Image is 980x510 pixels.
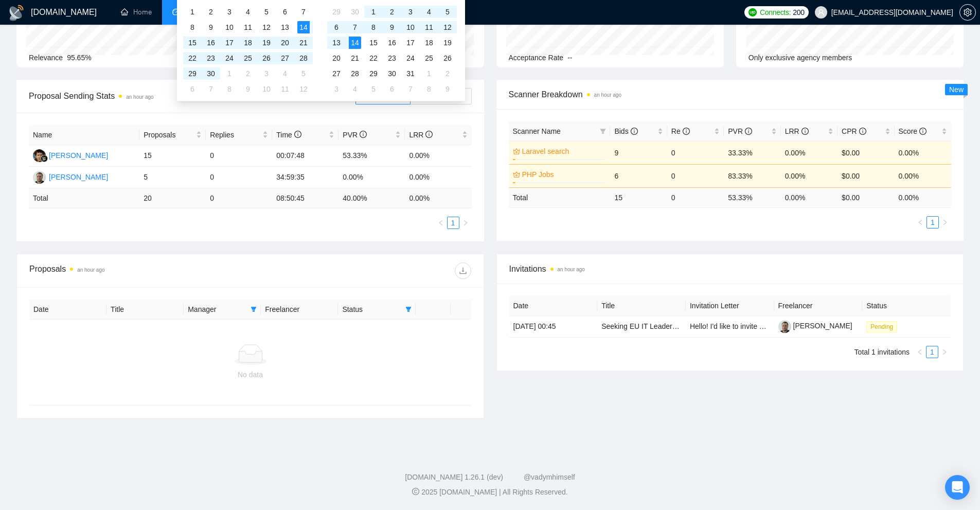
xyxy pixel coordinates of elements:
[917,349,923,355] span: left
[423,21,435,33] div: 11
[220,66,239,81] td: 2025-07-01
[297,67,310,80] div: 5
[183,35,202,50] td: 2025-06-15
[404,83,417,95] div: 7
[294,81,313,97] td: 2025-07-12
[441,83,454,95] div: 9
[239,50,257,66] td: 2025-06-25
[383,50,401,66] td: 2025-07-23
[33,172,108,181] a: AL[PERSON_NAME]
[242,6,254,18] div: 4
[919,128,926,135] span: info-circle
[276,66,294,81] td: 2025-07-04
[939,216,951,228] li: Next Page
[895,187,951,207] td: 0.00 %
[205,52,217,64] div: 23
[459,217,472,229] button: right
[276,81,294,97] td: 2025-07-11
[260,52,273,64] div: 26
[202,50,220,66] td: 2025-06-23
[41,155,48,162] img: gigradar-bm.png
[522,146,604,157] a: Laravel search
[423,52,435,64] div: 25
[346,81,364,97] td: 2025-08-04
[242,52,254,64] div: 25
[435,217,447,229] button: left
[838,164,894,187] td: $0.00
[260,6,273,18] div: 5
[327,81,346,97] td: 2025-08-03
[420,66,438,81] td: 2025-08-01
[749,8,757,16] img: upwork-logo.png
[202,81,220,97] td: 2025-07-07
[346,35,364,50] td: 2025-07-14
[781,187,838,207] td: 0.00 %
[926,346,938,358] a: 1
[420,35,438,50] td: 2025-07-18
[260,21,273,33] div: 12
[139,188,206,208] td: 20
[423,6,435,18] div: 4
[778,322,852,330] a: [PERSON_NAME]
[401,50,420,66] td: 2025-07-24
[29,125,139,145] th: Name
[404,6,417,18] div: 3
[401,20,420,35] td: 2025-07-10
[346,4,364,20] td: 2025-06-30
[420,20,438,35] td: 2025-07-11
[297,52,310,64] div: 28
[338,188,405,208] td: 40.00 %
[294,66,313,81] td: 2025-07-05
[144,129,194,140] span: Proposals
[745,128,752,135] span: info-circle
[367,37,380,49] div: 15
[279,67,291,80] div: 4
[945,475,970,500] div: Open Intercom Messenger
[927,217,938,228] a: 1
[272,145,338,167] td: 00:07:48
[367,21,380,33] div: 8
[524,473,575,481] a: @vadymhimself
[338,167,405,188] td: 0.00%
[401,66,420,81] td: 2025-07-31
[509,262,951,275] span: Invitations
[251,306,257,312] span: filter
[438,66,457,81] td: 2025-08-02
[349,37,361,49] div: 14
[279,37,291,49] div: 20
[817,9,825,16] span: user
[330,67,343,80] div: 27
[509,187,611,207] td: Total
[77,267,104,273] time: an hour ago
[364,81,383,97] td: 2025-08-05
[330,52,343,64] div: 20
[349,6,361,18] div: 30
[183,66,202,81] td: 2025-06-29
[260,83,273,95] div: 10
[33,151,108,159] a: SB[PERSON_NAME]
[895,141,951,164] td: 0.00%
[223,37,236,49] div: 17
[294,50,313,66] td: 2025-06-28
[438,35,457,50] td: 2025-07-19
[205,83,217,95] div: 7
[781,164,838,187] td: 0.00%
[242,67,254,80] div: 2
[186,37,199,49] div: 15
[186,21,199,33] div: 8
[223,6,236,18] div: 3
[272,167,338,188] td: 34:59:35
[242,37,254,49] div: 18
[386,52,398,64] div: 23
[598,124,608,139] span: filter
[186,6,199,18] div: 1
[202,66,220,81] td: 2025-06-30
[327,20,346,35] td: 2025-07-06
[327,4,346,20] td: 2025-06-29
[67,54,91,62] span: 95.65%
[509,296,598,316] th: Date
[441,21,454,33] div: 12
[438,20,457,35] td: 2025-07-12
[959,8,976,16] a: setting
[29,90,355,102] span: Proposal Sending Stats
